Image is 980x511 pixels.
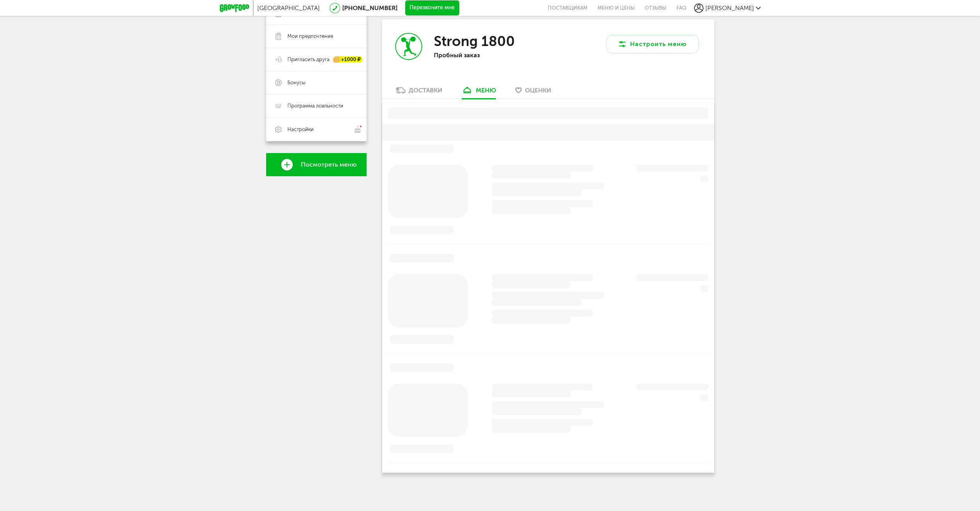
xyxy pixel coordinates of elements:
[266,153,367,176] a: Посмотреть меню
[434,33,515,49] h3: Strong 1800
[266,118,367,141] a: Настройки
[333,56,363,63] div: +1000 ₽
[342,4,397,12] a: [PHONE_NUMBER]
[476,87,496,94] div: меню
[458,86,500,99] a: меню
[287,79,306,86] span: Бонусы
[434,51,534,59] p: Пробный заказ
[287,126,314,133] span: Настройки
[511,86,555,99] a: Оценки
[409,87,442,94] div: Доставки
[287,102,343,109] span: Программа лояльности
[392,86,446,99] a: Доставки
[525,87,551,94] span: Оценки
[266,71,367,94] a: Бонусы
[257,4,320,12] span: [GEOGRAPHIC_DATA]
[287,33,333,40] span: Мои предпочтения
[606,35,699,53] button: Настроить меню
[705,4,754,12] span: [PERSON_NAME]
[266,25,367,48] a: Мои предпочтения
[266,94,367,118] a: Программа лояльности
[405,0,459,16] button: Перезвоните мне
[266,48,367,71] a: Пригласить друга +1000 ₽
[287,56,329,63] span: Пригласить друга
[301,161,357,168] span: Посмотреть меню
